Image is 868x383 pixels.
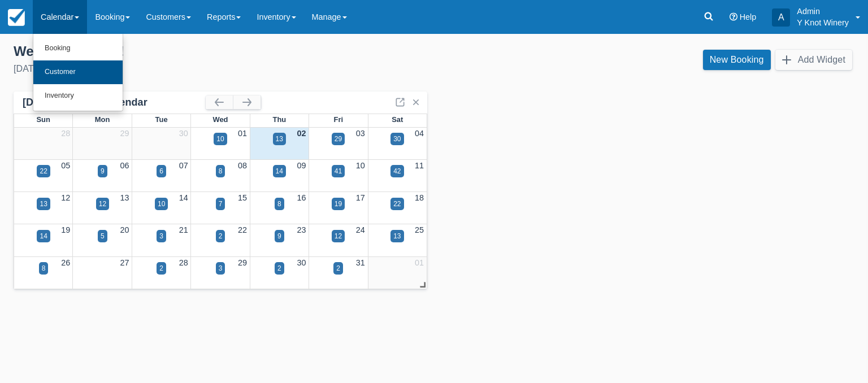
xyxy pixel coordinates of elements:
div: 8 [277,199,281,209]
a: 03 [356,129,365,138]
a: Customer [33,60,123,84]
a: 06 [120,161,129,170]
a: 13 [120,193,129,202]
button: Add Widget [775,50,852,70]
a: 30 [297,258,306,267]
a: 07 [179,161,188,170]
div: [DATE] Booking Calendar [23,96,206,109]
a: 12 [61,193,70,202]
a: 01 [238,129,247,138]
div: 2 [277,263,281,273]
div: 6 [159,166,163,176]
div: 41 [335,166,342,176]
div: 8 [42,263,46,273]
div: 2 [336,263,340,273]
a: 16 [297,193,306,202]
img: checkfront-main-nav-mini-logo.png [8,9,25,26]
a: 30 [179,129,188,138]
div: 22 [393,199,401,209]
div: 29 [335,134,342,144]
a: Inventory [33,84,123,108]
div: 9 [101,166,105,176]
span: Thu [273,115,287,124]
a: 14 [179,193,188,202]
div: 10 [158,199,165,209]
a: 24 [356,225,365,234]
a: 19 [61,225,70,234]
div: 5 [101,231,105,241]
a: 18 [415,193,424,202]
a: 09 [297,161,306,170]
a: New Booking [703,50,771,70]
div: 14 [40,231,47,241]
div: 10 [216,134,224,144]
div: 13 [40,199,47,209]
a: 23 [297,225,306,234]
div: 9 [277,231,281,241]
a: 27 [120,258,129,267]
i: Help [730,13,737,21]
div: [DATE] [14,62,425,76]
div: 8 [219,166,223,176]
p: Y Knot Winery [797,17,849,28]
div: 19 [335,199,342,209]
a: 28 [61,129,70,138]
div: 7 [219,199,223,209]
a: 02 [297,129,306,138]
div: 14 [276,166,283,176]
a: 31 [356,258,365,267]
span: Tue [155,115,168,124]
div: A [772,8,790,27]
div: 3 [219,263,223,273]
div: 13 [393,231,401,241]
span: Fri [334,115,344,124]
a: 01 [415,258,424,267]
div: 2 [159,263,163,273]
div: 12 [99,199,106,209]
span: Wed [212,115,228,124]
ul: Calendar [33,34,123,111]
div: 22 [40,166,47,176]
span: Sat [392,115,403,124]
a: 10 [356,161,365,170]
a: 04 [415,129,424,138]
a: 05 [61,161,70,170]
a: 28 [179,258,188,267]
div: 2 [219,231,223,241]
a: 29 [238,258,247,267]
div: 42 [393,166,401,176]
a: 22 [238,225,247,234]
a: 11 [415,161,424,170]
a: Booking [33,37,123,60]
div: Welcome , Admin ! [14,43,425,60]
a: 08 [238,161,247,170]
span: Sun [36,115,50,124]
a: 20 [120,225,129,234]
a: 25 [415,225,424,234]
div: 13 [276,134,283,144]
div: 12 [335,231,342,241]
a: 26 [61,258,70,267]
a: 15 [238,193,247,202]
div: 3 [159,231,163,241]
a: 21 [179,225,188,234]
a: 29 [120,129,129,138]
span: Mon [95,115,110,124]
a: 17 [356,193,365,202]
span: Help [740,12,757,21]
p: Admin [797,6,849,17]
div: 30 [393,134,401,144]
